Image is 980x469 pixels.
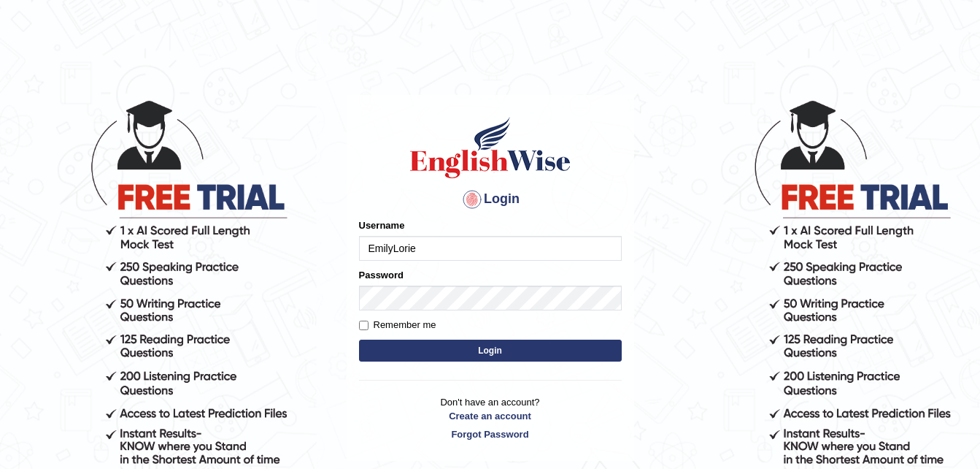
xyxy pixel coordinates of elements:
[359,218,405,232] label: Username
[359,321,369,330] input: Remember me
[359,409,622,423] a: Create an account
[359,427,622,441] a: Forgot Password
[359,318,436,332] label: Remember me
[359,188,622,211] h4: Login
[359,268,404,282] label: Password
[407,115,574,180] img: Logo of English Wise sign in for intelligent practice with AI
[359,340,622,362] button: Login
[359,395,622,441] p: Don't have an account?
